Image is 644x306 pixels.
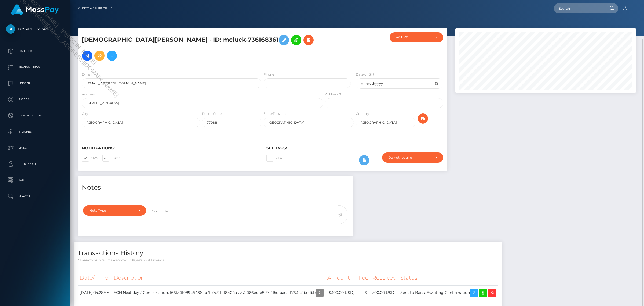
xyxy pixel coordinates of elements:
[264,72,274,77] label: Phone
[78,248,498,258] h4: Transactions History
[4,125,66,138] a: Batches
[4,77,66,90] a: Ledger
[82,32,320,63] h5: [DEMOGRAPHIC_DATA][PERSON_NAME] - ID: mcluck-736168361
[82,92,95,97] label: Address
[6,192,64,200] p: Search
[202,111,222,116] label: Postal Code
[356,72,376,77] label: Date of Birth
[6,144,64,152] p: Links
[6,160,64,168] p: User Profile
[89,208,134,213] div: Note Type
[6,128,64,136] p: Batches
[6,176,64,184] p: Taxes
[6,63,64,71] p: Transactions
[4,27,66,31] span: B2SPIN Limited
[266,146,443,150] h6: Settings:
[325,285,357,300] td: ($300.00 USD)
[6,112,64,120] p: Cancellations
[325,92,341,97] label: Address 2
[11,4,59,15] img: MassPay Logo
[370,271,398,285] th: Received
[83,205,146,216] button: Note Type
[82,183,349,192] h4: Notes
[4,61,66,74] a: Transactions
[6,47,64,55] p: Dashboard
[356,111,369,116] label: Country
[82,155,98,162] label: SMS
[396,35,431,40] div: ACTIVE
[264,111,287,116] label: State/Province
[370,285,398,300] td: 300.00 USD
[4,109,66,122] a: Cancellations
[390,32,443,42] button: ACTIVE
[102,155,122,162] label: E-mail
[4,157,66,171] a: User Profile
[82,51,92,61] a: Initiate Payout
[78,258,498,262] p: * Transactions date/time are shown in payee's local timezone
[6,24,15,34] img: B2SPIN Limited
[6,79,64,87] p: Ledger
[325,271,357,285] th: Amount
[398,285,498,300] td: Sent to Bank, Awaiting Confirmation
[4,141,66,155] a: Links
[4,93,66,106] a: Payees
[78,3,112,14] a: Customer Profile
[82,72,92,77] label: E-mail
[112,285,325,300] td: ACH Next day / Confirmation: 166f301089c6486cb7fe9d911ff8404a / 37a086ed-e8e9-415c-baca-f7631c2bcdbb
[82,146,258,150] h6: Notifications:
[398,271,498,285] th: Status
[4,173,66,187] a: Taxes
[382,152,443,163] button: Do not require
[357,285,370,300] td: $1
[112,271,325,285] th: Description
[6,95,64,104] p: Payees
[388,155,431,160] div: Do not require
[266,155,282,162] label: 2FA
[82,111,88,116] label: City
[554,3,604,13] input: Search...
[78,271,112,285] th: Date/Time
[78,285,112,300] td: [DATE] 04:28AM
[4,44,66,58] a: Dashboard
[4,190,66,203] a: Search
[357,271,370,285] th: Fee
